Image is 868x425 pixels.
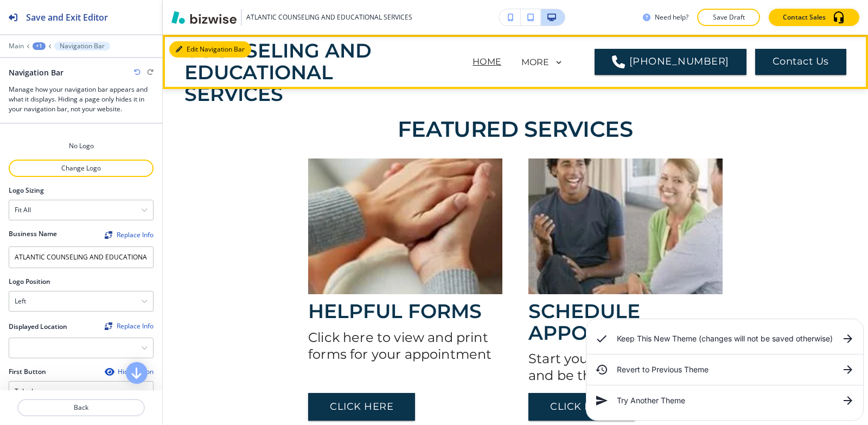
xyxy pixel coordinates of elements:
[9,322,67,332] h2: Displayed Location
[755,49,846,75] button: Contact Us
[105,322,154,330] button: ReplaceReplace Info
[171,11,237,24] img: Bizwise Logo
[15,205,31,215] h4: Fit all
[528,158,723,294] img: SCHEDULE APPOINTMENT
[69,141,94,151] h4: No Logo
[595,49,746,75] a: [PHONE_NUMBER]
[9,85,154,114] h3: Manage how your navigation bar appears and what it displays. Hiding a page only hides it in your ...
[528,301,723,344] h3: SCHEDULE APPOINTMENT
[783,12,826,22] p: Contact Sales
[105,229,154,242] span: Find and replace this information across Bizwise
[528,393,635,421] button: CLICK HERE
[169,41,251,58] button: Edit Navigation Bar
[105,320,154,333] span: Find and replace this information across Bizwise
[60,42,105,50] p: Navigation Bar
[655,12,688,22] h3: Need help?
[18,403,144,413] p: Back
[586,328,863,350] div: Keep This New Theme (changes will not be saved otherwise)
[617,364,833,376] h6: Revert to Previous Theme
[528,350,723,384] h6: Start your new path in life and be the change [DATE]!
[711,12,746,22] p: Save Draft
[586,359,863,380] div: Revert to Previous Theme
[246,12,412,22] h3: ATLANTIC COUNSELING AND EDUCATIONAL SERVICES
[9,277,50,287] h2: Logo Position
[9,229,57,239] h2: Business Name
[171,9,412,26] button: ATLANTIC COUNSELING AND EDUCATIONAL SERVICES
[617,395,833,407] h6: Try Another Theme
[105,231,112,239] img: Replace
[33,42,46,50] button: +1
[54,42,110,50] button: Navigation Bar
[308,329,502,363] h6: Click here to view and print forms for your appointment
[9,67,63,78] h2: Navigation Bar
[617,333,833,345] h6: Keep This New Theme (changes will not be saved otherwise)
[184,19,410,105] h3: ATLANTIC COUNSELING AND EDUCATIONAL SERVICES
[9,160,154,177] button: Change Logo
[308,301,502,322] h3: HELPFUL FORMS
[105,367,154,376] button: Hide Button
[10,163,152,173] p: Change Logo
[15,386,47,396] h4: Telephone
[198,117,833,141] h2: FEATURED SERVICES
[586,390,863,411] div: Try Another Theme
[769,9,859,26] button: Contact Sales
[105,231,154,239] button: ReplaceReplace Info
[105,322,112,330] img: Replace
[9,367,46,377] h2: First Button
[473,55,501,68] p: HOME
[105,231,154,239] div: Replace Info
[105,322,154,330] div: Replace Info
[9,42,24,50] button: Main
[521,58,550,67] p: MORE
[308,393,415,421] button: CLICK HERE
[521,53,577,70] div: MORE
[9,186,44,195] h2: Logo Sizing
[697,9,760,26] button: Save Draft
[17,399,145,416] button: Back
[308,158,502,294] img: HELPFUL FORMS
[26,11,108,24] h2: Save and Exit Editor
[15,296,26,306] h4: Left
